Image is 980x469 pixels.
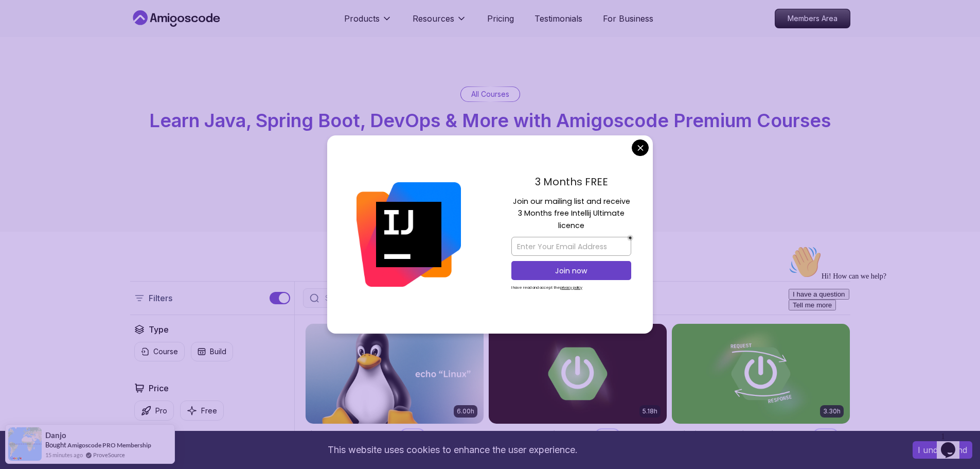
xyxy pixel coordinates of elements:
p: Pro [596,429,619,440]
a: For Business [603,12,653,25]
img: Advanced Spring Boot card [489,324,667,424]
p: Pro [814,429,837,440]
button: Build [191,342,233,361]
div: 👋Hi! How can we help?I have a questionTell me more [4,4,189,69]
img: Linux Fundamentals card [306,324,484,424]
a: Amigoscode PRO Membership [67,441,151,449]
button: Tell me more [4,58,51,69]
button: Products [344,12,392,33]
p: Filters [149,292,172,304]
button: I have a question [4,47,65,58]
h2: Building APIs with Spring Boot [671,427,809,442]
a: Pricing [487,12,514,25]
span: Danjo [45,431,66,440]
span: 15 minutes ago [45,450,83,459]
iframe: chat widget [937,428,970,459]
p: All Courses [471,89,509,99]
h2: Type [149,323,169,336]
p: Free [201,406,217,416]
p: Build [210,346,226,357]
button: Accept cookies [913,441,972,459]
button: Course [134,342,185,361]
h2: Price [149,382,169,394]
div: This website uses cookies to enhance the user experience. [8,439,897,461]
a: Testimonials [534,12,582,25]
button: Pro [134,401,174,421]
button: Free [180,401,224,421]
span: Learn Java, Spring Boot, DevOps & More with Amigoscode Premium Courses [149,109,831,132]
a: Linux Fundamentals card6.00hLinux FundamentalsProLearn the fundamentals of Linux and how to use t... [305,323,484,465]
a: Members Area [775,9,850,28]
p: Pro [401,429,424,440]
iframe: chat widget [785,241,970,423]
img: provesource social proof notification image [8,427,42,461]
img: Building APIs with Spring Boot card [672,324,850,424]
span: Bought [45,441,66,449]
p: Pro [155,406,167,416]
input: Search Java, React, Spring boot ... [323,293,543,303]
h2: Linux Fundamentals [305,427,396,442]
button: Resources [413,12,467,33]
p: Members Area [775,9,850,28]
h2: Advanced Spring Boot [488,427,591,442]
p: Resources [413,12,454,25]
p: Master in-demand skills like Java, Spring Boot, DevOps, React, and more through hands-on, expert-... [317,139,663,182]
a: ProveSource [93,450,125,459]
p: Course [153,346,178,357]
p: 6.00h [457,407,474,415]
img: :wave: [4,4,37,37]
p: Products [344,12,380,25]
p: 5.18h [643,407,657,415]
span: Hi! How can we help? [4,31,102,39]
